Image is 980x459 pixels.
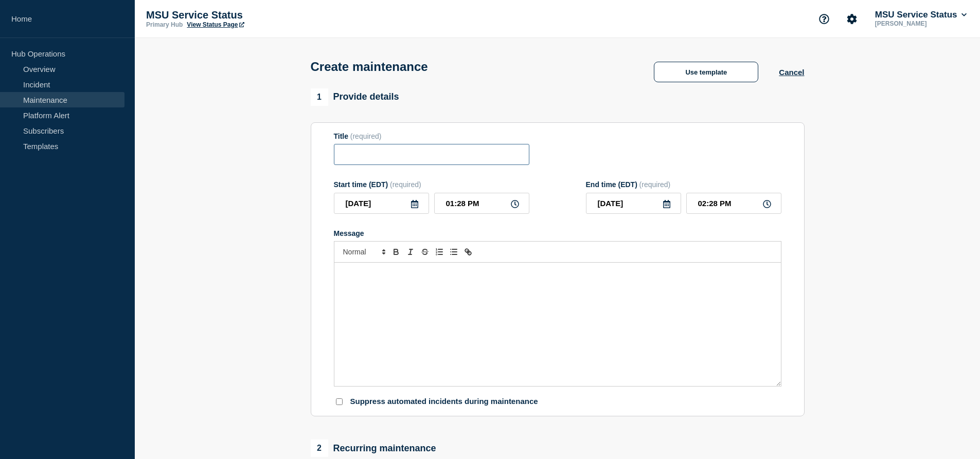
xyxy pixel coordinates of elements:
div: Recurring maintenance [311,439,436,457]
span: 2 [311,439,328,457]
p: MSU Service Status [146,9,352,21]
button: Account settings [841,8,863,30]
a: View Status Page [187,21,244,28]
div: Provide details [311,88,399,106]
div: Title [334,132,529,140]
input: Title [334,144,529,165]
button: Support [813,8,835,30]
button: Toggle ordered list [432,246,447,258]
p: [PERSON_NAME] [873,20,969,27]
input: HH:MM A [434,193,529,214]
span: (required) [390,180,421,189]
input: YYYY-MM-DD [586,193,681,214]
div: Start time (EDT) [334,180,529,189]
button: Toggle strikethrough text [418,246,432,258]
span: Font size [338,246,389,258]
p: Suppress automated incidents during maintenance [350,397,538,407]
h1: Create maintenance [311,60,428,74]
span: (required) [639,180,671,189]
p: Primary Hub [146,21,183,28]
button: Toggle bulleted list [447,246,461,258]
span: 1 [311,88,328,106]
button: Toggle bold text [389,246,403,258]
button: Use template [654,62,758,82]
div: Message [334,263,781,386]
input: HH:MM A [686,193,781,214]
span: (required) [350,132,382,140]
button: Cancel [779,68,804,77]
div: Message [334,229,781,237]
button: Toggle italic text [403,246,418,258]
input: Suppress automated incidents during maintenance [336,398,343,405]
div: End time (EDT) [586,180,781,189]
button: MSU Service Status [873,10,969,20]
button: Toggle link [461,246,475,258]
input: YYYY-MM-DD [334,193,429,214]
